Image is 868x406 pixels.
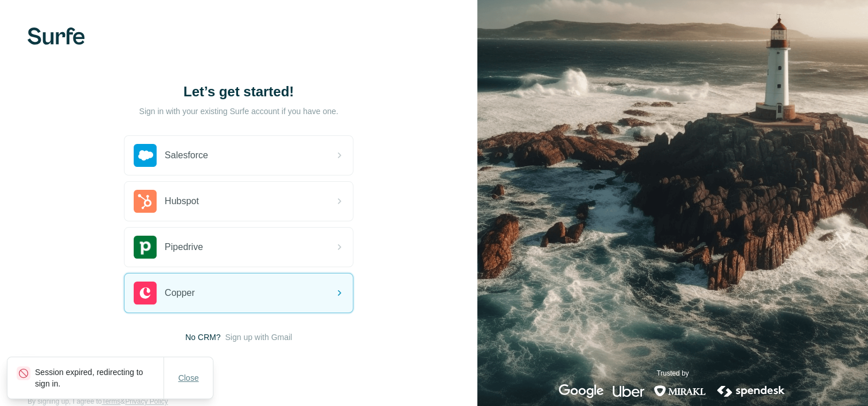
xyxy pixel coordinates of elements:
[178,372,199,384] span: Close
[134,236,157,259] img: pipedrive's logo
[653,384,706,398] img: mirakl's logo
[613,384,644,398] img: uber's logo
[134,282,157,304] img: copper's logo
[102,397,120,405] a: Terms
[715,384,787,398] img: spendesk's logo
[165,240,203,254] span: Pipedrive
[125,397,168,405] a: Privacy Policy
[559,384,604,398] img: google's logo
[170,368,207,388] button: Close
[185,331,220,343] span: No CRM?
[134,144,157,167] img: salesforce's logo
[165,286,194,300] span: Copper
[124,83,353,101] h1: Let’s get started!
[165,194,199,208] span: Hubspot
[165,149,208,162] span: Salesforce
[28,28,85,45] img: Surfe's logo
[225,331,292,343] button: Sign up with Gmail
[656,368,688,378] p: Trusted by
[35,366,164,389] p: Session expired, redirecting to sign in.
[139,106,338,117] p: Sign in with your existing Surfe account if you have one.
[134,190,157,213] img: hubspot's logo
